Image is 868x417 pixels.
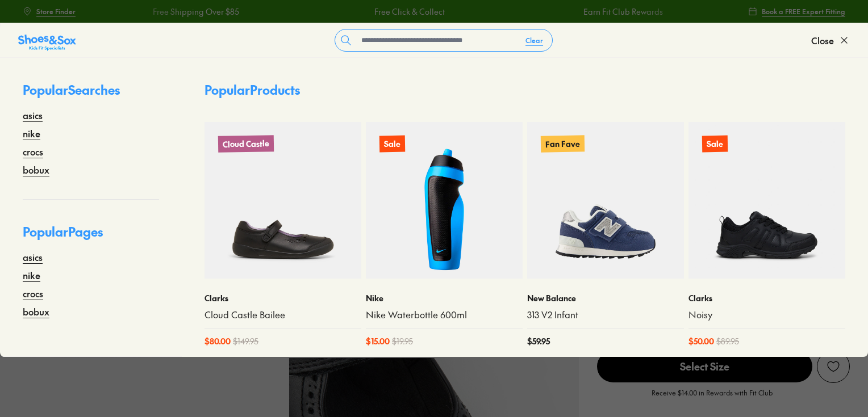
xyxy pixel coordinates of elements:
[36,6,76,16] span: Store Finder
[527,309,684,321] a: 313 V2 Infant
[23,108,43,122] a: asics
[527,335,550,347] span: $ 59.95
[23,222,159,250] p: Popular Pages
[23,81,159,108] p: Popular Searches
[366,292,523,304] p: Nike
[379,136,405,153] p: Sale
[366,335,390,347] span: $ 15.00
[597,351,812,382] span: Select Size
[205,309,361,321] a: Cloud Castle Bailee
[366,309,523,321] a: Nike Waterbottle 600ml
[811,33,834,47] span: Close
[392,335,413,347] span: $ 19.95
[23,145,43,158] a: crocs
[23,1,76,22] a: Store Finder
[205,81,300,99] p: Popular Products
[597,350,812,383] button: Select Size
[688,292,845,304] p: Clarks
[205,122,361,279] a: Cloud Castle
[748,1,845,22] a: Book a FREE Expert Fitting
[652,387,773,408] p: Receive $14.00 in Rewards with Fit Club
[233,335,258,347] span: $ 149.95
[762,6,845,16] span: Book a FREE Expert Fitting
[702,136,728,153] p: Sale
[688,309,845,321] a: Noisy
[23,287,43,300] a: crocs
[18,33,76,52] img: SNS_Logo_Responsive.svg
[18,31,76,49] a: Shoes &amp; Sox
[688,335,714,347] span: $ 50.00
[23,250,43,264] a: asics
[527,122,684,279] a: Fan Fave
[205,335,231,347] span: $ 80.00
[205,292,361,304] p: Clarks
[218,135,274,153] p: Cloud Castle
[688,122,845,279] a: Sale
[11,341,57,383] iframe: Gorgias live chat messenger
[541,135,585,152] p: Fan Fave
[23,127,40,140] a: nike
[716,335,739,347] span: $ 89.95
[23,163,49,176] a: bobux
[811,28,850,53] button: Close
[583,6,662,18] a: Earn Fit Club Rewards
[366,122,523,279] a: Sale
[23,305,49,318] a: bobux
[527,292,684,304] p: New Balance
[374,6,444,18] a: Free Click & Collect
[152,6,239,18] a: Free Shipping Over $85
[817,350,850,383] button: Add to Wishlist
[23,268,40,282] a: nike
[516,30,552,50] button: Clear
